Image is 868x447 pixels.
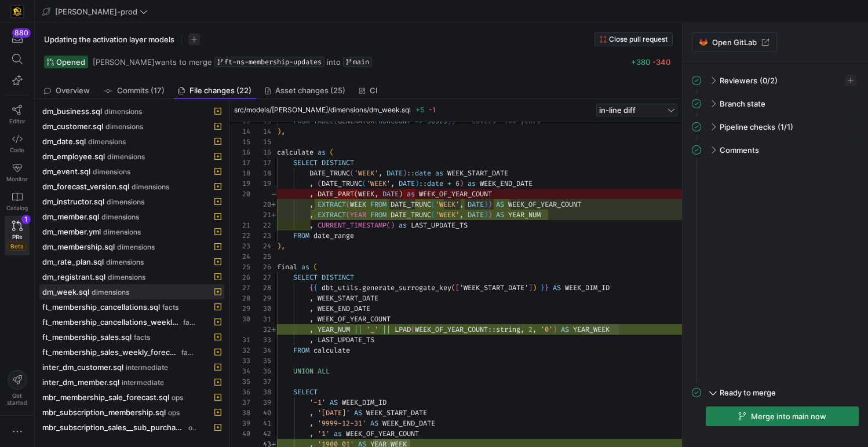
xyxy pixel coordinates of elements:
span: , [533,325,537,334]
span: dimensions [93,168,130,176]
button: ft_membership_cancellations_weekly_forecast.sqlfacts [39,314,224,329]
div: 21 [250,210,271,220]
span: dm_member.sql [42,212,99,221]
button: dm_forecast_version.sqldimensions [39,179,224,194]
span: AS [330,398,338,407]
div: 17 [250,157,271,168]
span: dimensions [104,108,142,116]
div: 25 [229,262,250,272]
span: intermediate [122,379,164,387]
div: 36 [229,387,250,397]
div: 14 [229,126,250,137]
span: FROM [370,200,386,209]
span: ( [318,179,322,188]
span: '-1' [309,398,326,407]
div: 26 [250,262,271,272]
button: Merge into main now [706,406,859,426]
span: calculate [313,346,350,355]
div: 19 [250,178,271,189]
span: LAST_UPDATE_TS [411,221,468,230]
span: Merge into main now [751,412,826,421]
span: } [545,283,549,292]
span: dimensions [92,288,129,296]
span: ( [386,221,391,230]
span: :: [488,325,496,334]
div: 15 [229,137,250,147]
span: DATE [468,210,484,219]
span: Get started [7,392,27,406]
button: dm_business.sqldimensions [39,104,224,119]
div: 29 [250,293,271,303]
span: :: [419,179,427,188]
span: string [496,325,520,334]
span: Commits (17) [117,87,165,94]
div: 30 [229,314,250,324]
span: Beta [8,241,27,251]
span: Ready to merge [720,388,776,397]
button: dm_registrant.sqldimensions [39,269,224,284]
span: inter_dm_member.sql [42,378,119,387]
span: Comments [720,145,759,155]
div: 30 [250,303,271,314]
div: 17 [229,157,250,168]
span: PRs [12,233,22,240]
span: , [309,304,313,313]
button: dm_member.sqldimensions [39,209,224,224]
span: final [277,262,297,272]
button: inter_dm_customer.sqlintermediate [39,360,224,375]
span: dm_week.sql [42,287,89,296]
mat-expansion-panel-header: Reviewers(0/2) [692,71,859,90]
mat-expansion-panel-header: Ready to merge [692,383,859,402]
span: Opened [56,57,85,67]
span: SELECT [293,158,318,167]
span: Branch state [720,99,765,108]
span: DATE [399,179,415,188]
span: as [435,168,443,178]
div: 38 [229,408,250,418]
button: mbr_subscription_membership.sqlops [39,405,224,420]
div: 29 [229,303,250,314]
span: WEEK_OF_YEAR_COUNT [415,325,488,334]
span: || [354,325,362,334]
span: ) [277,127,281,136]
span: AS [553,283,561,292]
div: 18 [229,168,250,178]
button: mbr_membership_sale_forecast.sqlops [39,390,224,405]
span: DISTINCT [322,273,354,282]
span: [PERSON_NAME] [93,57,155,67]
span: (1/1) [778,122,793,131]
span: ft_membership_sales_weekly_forecast.sql [42,347,179,357]
span: ) [488,200,492,209]
span: dimensions [108,273,145,281]
span: facts [134,334,150,342]
span: . [358,283,362,292]
mat-expansion-panel-header: Comments [692,141,859,159]
div: 24 [229,251,250,262]
span: , [520,325,524,334]
span: WEEK_END_DATE [480,179,533,188]
span: AS [496,200,504,209]
button: dm_membership.sqldimensions [39,239,224,254]
span: FROM [293,231,309,240]
span: Open GitLab [712,38,757,47]
span: 'WEEK_START_DATE' [459,283,528,292]
span: ops [172,394,183,402]
span: YEAR_NUM [508,210,541,219]
div: 36 [250,366,271,376]
div: 40 [250,408,271,418]
span: Editor [9,118,25,124]
div: 14 [250,126,271,137]
button: dm_date.sqldimensions [39,134,224,149]
span: dm_customer.sql [42,122,103,131]
div: 28 [250,283,271,293]
span: Code [10,146,24,153]
span: dimensions [117,243,155,251]
button: 880 [5,28,30,49]
span: dimensions [103,228,141,236]
div: 33 [250,335,271,345]
span: LAST_UPDATE_TS [318,335,374,345]
span: UNION [293,367,313,376]
div: 37 [250,376,271,387]
span: { [309,283,313,292]
div: 32 [250,324,271,335]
